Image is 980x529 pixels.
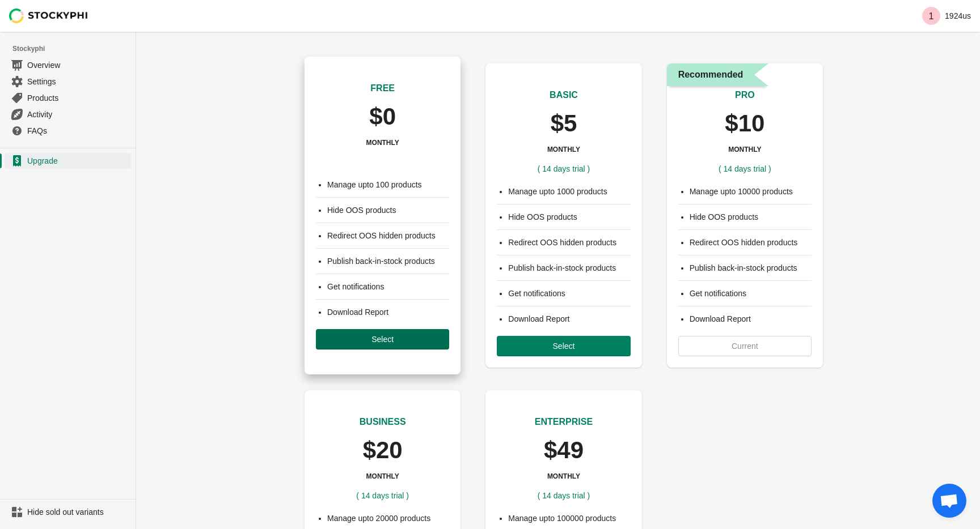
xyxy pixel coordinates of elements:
[538,164,590,173] span: ( 14 days trial )
[327,230,449,241] li: Redirect OOS hidden products
[371,335,394,344] span: Select
[327,255,449,267] li: Publish back-in-stock products
[508,186,630,197] li: Manage upto 1000 products
[27,506,129,518] span: Hide sold out variants
[932,484,966,518] div: Open chat
[5,153,131,169] a: Upgrade
[327,179,449,190] li: Manage upto 100 products
[922,7,940,25] span: Avatar with initials 1
[929,11,934,21] text: 1
[27,125,129,136] span: FAQs
[27,109,129,120] span: Activity
[690,262,812,274] li: Publish back-in-stock products
[5,73,131,89] a: Settings
[508,313,630,325] li: Download Report
[370,83,395,93] span: FREE
[538,491,590,500] span: ( 14 days trial )
[547,145,580,154] h3: MONTHLY
[27,155,129,167] span: Upgrade
[27,59,129,71] span: Overview
[327,281,449,292] li: Get notifications
[9,8,88,23] img: Stockyphi
[719,164,771,173] span: ( 14 days trial )
[728,145,761,154] h3: MONTHLY
[508,237,630,248] li: Redirect OOS hidden products
[497,336,630,356] button: Select
[690,288,812,299] li: Get notifications
[508,262,630,274] li: Publish back-in-stock products
[508,513,630,524] li: Manage upto 100000 products
[690,237,812,248] li: Redirect OOS hidden products
[316,329,449,349] button: Select
[735,90,755,100] span: PRO
[508,288,630,299] li: Get notifications
[550,90,578,100] span: BASIC
[547,472,580,481] h3: MONTHLY
[356,491,409,500] span: ( 14 days trial )
[327,306,449,318] li: Download Report
[360,417,406,426] span: BUSINESS
[5,89,131,106] a: Products
[5,106,131,122] a: Activity
[366,472,399,481] h3: MONTHLY
[918,5,975,27] button: Avatar with initials 11924us
[327,204,449,216] li: Hide OOS products
[544,438,584,463] p: $49
[369,104,396,129] p: $0
[551,111,577,136] p: $5
[690,186,812,197] li: Manage upto 10000 products
[535,417,593,426] span: ENTERPRISE
[690,211,812,223] li: Hide OOS products
[5,122,131,139] a: FAQs
[27,92,129,104] span: Products
[690,313,812,325] li: Download Report
[366,138,399,147] h3: MONTHLY
[27,76,129,87] span: Settings
[327,513,449,524] li: Manage upto 20000 products
[945,11,971,20] p: 1924us
[678,68,744,82] span: Recommended
[363,438,403,463] p: $20
[5,504,131,520] a: Hide sold out variants
[12,43,136,54] span: Stockyphi
[5,57,131,73] a: Overview
[553,342,575,351] span: Select
[508,211,630,223] li: Hide OOS products
[725,111,764,136] p: $10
